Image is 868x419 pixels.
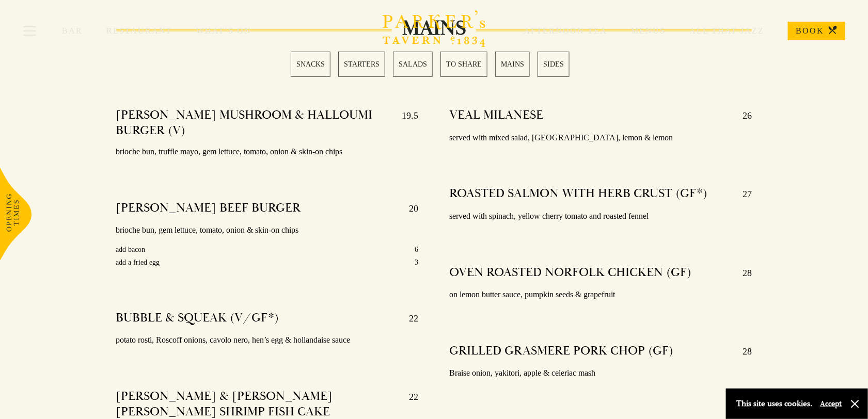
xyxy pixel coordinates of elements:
[399,310,419,327] p: 22
[399,200,419,217] p: 20
[495,52,530,77] a: 5 / 6
[450,186,708,202] h4: ROASTED SALMON WITH HERB CRUST (GF*)
[291,52,330,77] a: 1 / 6
[415,243,419,256] p: 6
[116,256,160,269] p: add a fried egg
[116,107,392,138] h4: [PERSON_NAME] MUSHROOM & HALLOUMI BURGER (V)
[116,223,419,238] p: brioche bun, gem lettuce, tomato, onion & skin-on chips
[450,343,674,360] h4: GRILLED GRASMERE PORK CHOP (GF)
[450,366,752,381] p: Braise onion, yakitori, apple & celeriac mash
[116,144,419,159] p: brioche bun, truffle mayo, gem lettuce, tomato, onion & skin-on chips
[450,265,692,281] h4: OVEN ROASTED NORFOLK CHICKEN (GF)
[450,131,752,146] p: served with mixed salad, [GEOGRAPHIC_DATA], lemon & lemon
[116,243,146,256] p: add bacon
[392,107,419,138] p: 19.5
[393,52,433,77] a: 3 / 6
[450,209,752,224] p: served with spinach, yellow cherry tomato and roasted fennel
[450,107,544,124] h4: VEAL MILANESE
[732,265,752,281] p: 28
[820,399,842,409] button: Accept
[440,52,487,77] a: 4 / 6
[450,287,752,302] p: on lemon butter sauce, pumpkin seeds & grapefruit
[736,396,813,411] p: This site uses cookies.
[850,399,860,409] button: Close and accept
[415,256,419,269] p: 3
[538,52,570,77] a: 6 / 6
[116,333,419,348] p: potato rosti, Roscoff onions, cavolo nero, hen’s egg & hollandaise sauce
[732,343,752,360] p: 28
[732,186,752,202] p: 27
[116,310,279,327] h4: BUBBLE & SQUEAK (V/GF*)
[732,107,752,124] p: 26
[338,52,385,77] a: 2 / 6
[116,200,301,217] h4: [PERSON_NAME] BEEF BURGER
